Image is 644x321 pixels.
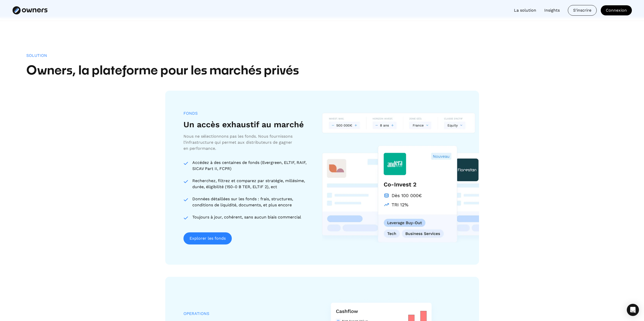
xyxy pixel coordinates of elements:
div: S'inscrire [568,5,596,15]
a: Insights [544,7,560,13]
h3: Un accès exhaustif au marché [183,120,304,129]
a: Explorer les fonds [183,232,232,244]
div: Solution [26,53,47,58]
div: Recherchez, filtrez et comparez par stratégie, millésime, durée, éligibilité (150-0 B TER, ELTIF ... [192,178,310,190]
div: Nous ne sélectionnons pas les fonds. Nous fournissons l’infrastructure qui permet aux distributeu... [183,133,295,152]
div: Données détaillées sur les fonds : frais, structures, conditions de liquidité, documents, et plus... [192,196,310,208]
div: Toujours à jour, cohérent, sans aucun biais commercial [192,214,310,220]
h2: Owners, la plateforme pour les marchés privés [26,64,618,79]
div: Open Intercom Messenger [627,304,639,316]
div: FONDS [183,111,198,116]
div: Explorer les fonds [190,235,226,241]
img: Un accès exhaustif au marché [322,113,479,243]
div: Operations [183,311,209,316]
div: Accédez à des centaines de fonds (Evergreen, ELTIF, RAIF, SICAV Part II, FCPR) [192,160,310,172]
a: La solution [514,7,536,13]
a: Connexion [601,5,632,15]
a: S'inscrire [568,5,597,16]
